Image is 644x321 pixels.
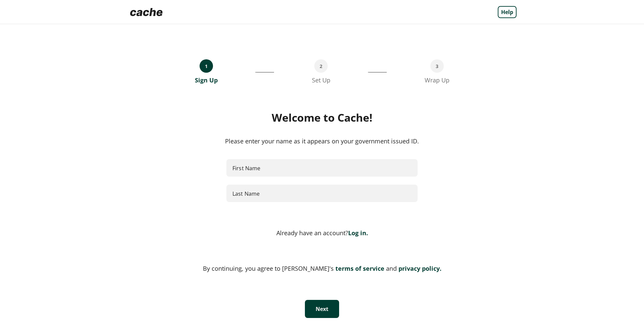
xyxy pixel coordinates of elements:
div: Welcome to Cache! [127,111,517,124]
div: ___________________________________ [368,59,387,84]
div: 1 [200,59,213,73]
div: __________________________________ [255,59,274,84]
img: Logo [127,5,165,19]
a: Log in. [348,229,368,237]
button: Next [305,300,339,318]
div: By continuing, you agree to [PERSON_NAME]'s and [127,264,517,273]
div: Wrap Up [425,76,449,84]
a: Help [498,6,517,18]
a: privacy policy. [397,264,441,272]
div: Already have an account? [127,229,517,237]
div: 2 [314,59,328,73]
div: Set Up [312,76,330,84]
a: terms of service [334,264,384,272]
div: 3 [430,59,444,73]
div: Please enter your name as it appears on your government issued ID. [127,136,517,146]
div: Sign Up [195,76,218,84]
